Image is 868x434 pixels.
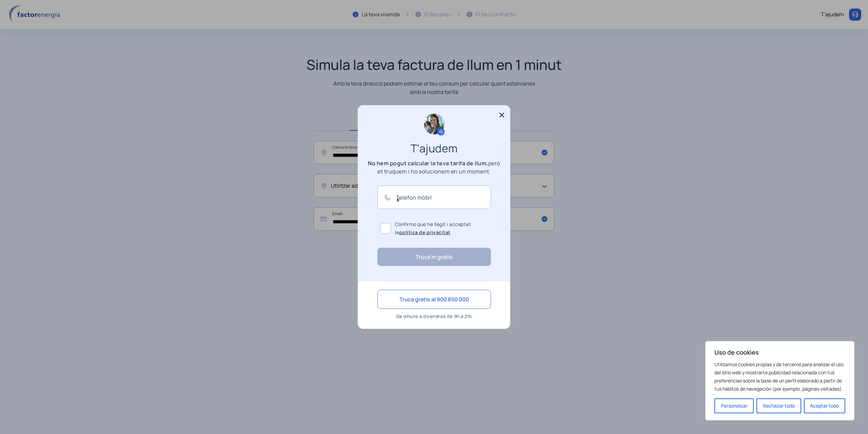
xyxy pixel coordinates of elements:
[373,144,495,152] h3: T'ajudem
[705,341,854,420] div: Uso de cookies
[377,290,491,309] button: Truca gratis al 900 850 000
[399,229,451,235] a: política de privacitat
[756,398,801,413] button: Rechazar todo
[714,398,754,413] button: Personalizar
[377,312,491,320] p: De dilluns a divendres de 9h a 21h
[368,159,488,167] b: No hem pogut calcular la teva tarifa de llum,
[395,220,488,237] span: Confirmo que he llegit i acceptat la
[714,360,845,393] p: Utilizamos cookies propias y de terceros para analizar el uso del sitio web y mostrarte publicida...
[366,159,502,175] p: però et truquem i ho solucionem en un moment.
[714,348,845,356] p: Uso de cookies
[804,398,845,413] button: Aceptar todo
